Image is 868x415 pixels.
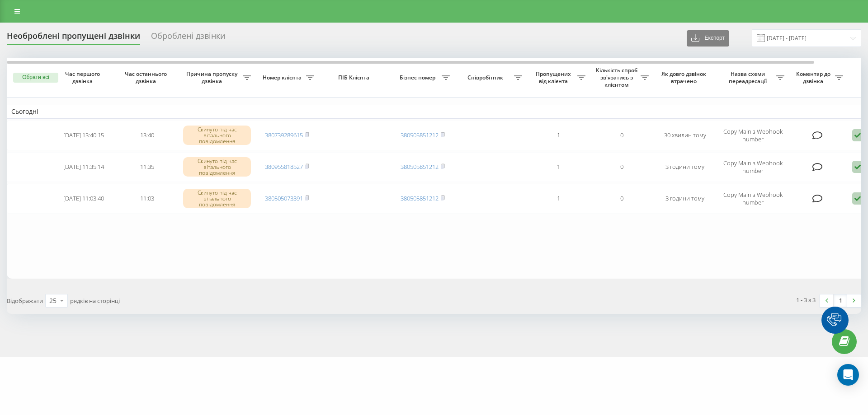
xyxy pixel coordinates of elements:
[265,131,303,139] a: 380739289615
[70,297,120,305] span: рядків на сторінці
[527,152,590,182] td: 1
[527,121,590,150] td: 1
[834,294,847,307] a: 1
[183,157,251,177] div: Скинуто під час вітального повідомлення
[653,152,717,182] td: 3 години тому
[717,121,789,150] td: Copy Main з Webhook number
[687,30,729,47] button: Експорт
[590,121,653,150] td: 0
[527,184,590,214] td: 1
[183,126,251,145] div: Скинуто під час вітального повідомлення
[13,73,58,83] button: Обрати всі
[793,70,835,84] span: Коментар до дзвінка
[151,31,225,45] div: Оброблені дзвінки
[7,297,43,305] span: Відображати
[837,364,859,386] div: Open Intercom Messenger
[796,295,816,304] div: 1 - 3 з 3
[594,67,641,88] span: Кількість спроб зв'язатись з клієнтом
[401,131,439,139] a: 380505851212
[590,152,653,182] td: 0
[590,184,653,214] td: 0
[653,121,717,150] td: 30 хвилин тому
[115,121,179,150] td: 13:40
[49,296,57,305] div: 25
[721,70,776,84] span: Назва схеми переадресації
[7,31,140,45] div: Необроблені пропущені дзвінки
[260,74,306,81] span: Номер клієнта
[653,184,717,214] td: 3 години тому
[717,152,789,182] td: Copy Main з Webhook number
[52,121,115,150] td: [DATE] 13:40:15
[183,189,251,209] div: Скинуто під час вітального повідомлення
[52,184,115,214] td: [DATE] 11:03:40
[59,70,108,84] span: Час першого дзвінка
[717,184,789,214] td: Copy Main з Webhook number
[115,152,179,182] td: 11:35
[401,163,439,171] a: 380505851212
[115,184,179,214] td: 11:03
[183,70,243,84] span: Причина пропуску дзвінка
[326,74,383,81] span: ПІБ Клієнта
[660,70,709,84] span: Як довго дзвінок втрачено
[459,74,514,81] span: Співробітник
[123,70,171,84] span: Час останнього дзвінка
[396,74,442,81] span: Бізнес номер
[265,194,303,202] a: 380505073391
[52,152,115,182] td: [DATE] 11:35:14
[531,70,577,84] span: Пропущених від клієнта
[265,163,303,171] a: 380955818527
[401,194,439,202] a: 380505851212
